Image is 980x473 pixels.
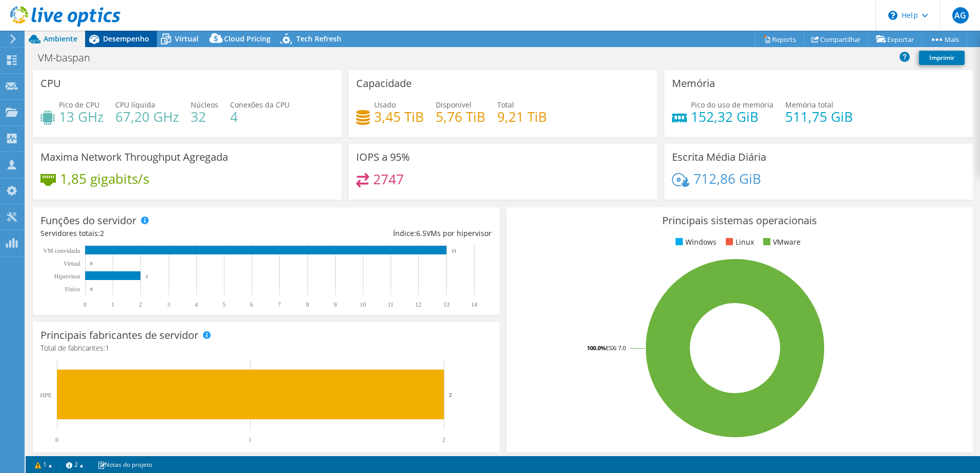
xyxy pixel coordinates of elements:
[191,111,218,122] h4: 32
[55,436,58,443] text: 0
[191,100,218,110] span: Núcleos
[374,100,396,110] span: Usado
[471,301,477,308] text: 14
[922,31,967,47] a: Mais
[59,100,99,110] span: Pico de CPU
[761,236,801,248] li: VMware
[785,100,833,110] span: Memória total
[672,152,766,163] h3: Escrita Média Diária
[919,51,965,65] a: Imprimir
[59,458,91,471] a: 2
[249,436,252,443] text: 1
[673,236,717,248] li: Windows
[374,111,424,122] h4: 3,45 TiB
[139,301,142,308] text: 2
[356,78,412,89] h3: Capacidade
[497,100,514,110] span: Total
[43,247,80,254] text: VM convidada
[115,111,179,122] h4: 67,20 GHz
[40,215,136,226] h3: Funções do servidor
[40,342,492,354] h4: Total de fabricantes:
[587,344,606,352] tspan: 100.0%
[60,173,149,184] h4: 1,85 gigabits/s
[606,344,626,352] tspan: ESXi 7.0
[44,34,77,44] span: Ambiente
[230,111,290,122] h4: 4
[64,260,81,267] text: Virtual
[59,111,104,122] h4: 13 GHz
[103,34,149,44] span: Desempenho
[888,11,897,20] svg: \n
[785,111,853,122] h4: 511,75 GiB
[90,261,93,266] text: 0
[111,301,114,308] text: 1
[693,173,761,184] h4: 712,86 GiB
[497,111,547,122] h4: 9,21 TiB
[356,152,410,163] h3: IOPS a 95%
[100,228,104,238] span: 2
[691,100,773,110] span: Pico do uso de memória
[723,236,754,248] li: Linux
[278,301,281,308] text: 7
[40,152,228,163] h3: Maxima Network Throughput Agregada
[387,301,394,308] text: 11
[84,301,87,308] text: 0
[691,111,773,122] h4: 152,32 GiB
[167,301,170,308] text: 3
[452,248,457,253] text: 13
[373,174,404,185] h4: 2747
[40,392,52,399] text: HPE
[416,228,426,238] span: 6.5
[436,111,485,122] h4: 5,76 TiB
[449,392,452,398] text: 2
[952,7,969,24] span: AG
[442,436,445,443] text: 2
[755,31,804,47] a: Reports
[224,34,271,44] span: Cloud Pricing
[40,228,266,239] div: Servidores totais:
[90,287,93,292] text: 0
[105,343,109,353] span: 1
[436,100,472,110] span: Disponível
[222,301,226,308] text: 5
[868,31,922,47] a: Exportar
[230,100,290,110] span: Conexões da CPU
[514,215,965,226] h3: Principais sistemas operacionais
[296,34,341,44] span: Tech Refresh
[266,228,492,239] div: Índice: VMs por hipervisor
[28,458,59,471] a: 1
[195,301,198,308] text: 4
[33,52,106,63] h1: VM-baspan
[175,34,198,44] span: Virtual
[90,458,159,471] a: Notas do projeto
[415,301,421,308] text: 12
[360,301,366,308] text: 10
[306,301,309,308] text: 8
[334,301,337,308] text: 9
[40,330,198,341] h3: Principais fabricantes de servidor
[54,273,80,280] text: Hipervisor
[250,301,253,308] text: 6
[443,301,450,308] text: 13
[804,31,869,47] a: Compartilhar
[672,78,715,89] h3: Memória
[146,274,148,279] text: 2
[40,78,61,89] h3: CPU
[115,100,155,110] span: CPU líquida
[65,286,80,293] tspan: Físico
